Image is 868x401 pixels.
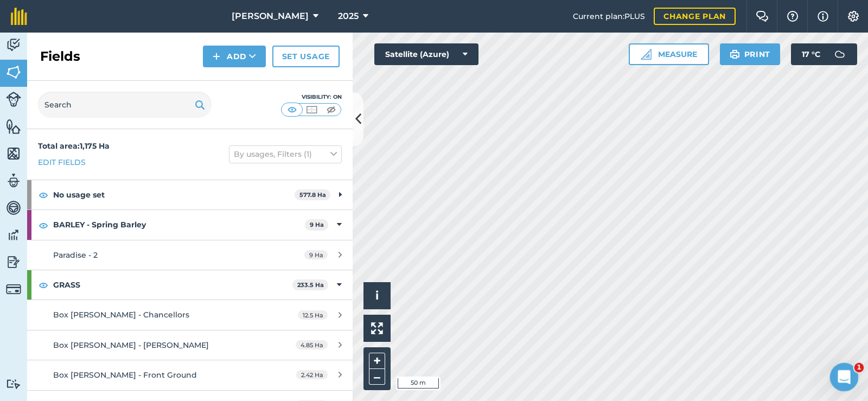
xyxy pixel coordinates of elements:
strong: No usage set [53,180,295,209]
img: svg+xml;base64,PD94bWwgdmVyc2lvbj0iMS4wIiBlbmNvZGluZz0idXRmLTgiPz4KPCEtLSBHZW5lcmF0b3I6IEFkb2JlIE... [6,227,21,243]
img: svg+xml;base64,PHN2ZyB4bWxucz0iaHR0cDovL3d3dy53My5vcmcvMjAwMC9zdmciIHdpZHRoPSI1NiIgaGVpZ2h0PSI2MC... [6,118,21,135]
button: Add [203,46,266,67]
strong: 9 Ha [310,221,324,228]
div: No usage set577.8 Ha [27,180,353,209]
a: Box [PERSON_NAME] - [PERSON_NAME]4.85 Ha [27,330,353,360]
img: Ruler icon [641,49,652,60]
strong: GRASS [53,270,292,300]
span: Box [PERSON_NAME] - Front Ground [53,370,197,380]
img: A cog icon [847,11,860,22]
img: A question mark icon [786,11,799,22]
img: svg+xml;base64,PD94bWwgdmVyc2lvbj0iMS4wIiBlbmNvZGluZz0idXRmLTgiPz4KPCEtLSBHZW5lcmF0b3I6IEFkb2JlIE... [6,254,21,270]
button: – [369,369,385,385]
strong: 577.8 Ha [299,191,326,199]
button: i [363,282,391,309]
img: svg+xml;base64,PHN2ZyB4bWxucz0iaHR0cDovL3d3dy53My5vcmcvMjAwMC9zdmciIHdpZHRoPSIxOSIgaGVpZ2h0PSIyNC... [730,48,740,61]
span: 2025 [338,10,359,23]
strong: Total area : 1,175 Ha [38,141,110,151]
div: BARLEY - Spring Barley9 Ha [27,210,353,239]
img: svg+xml;base64,PHN2ZyB4bWxucz0iaHR0cDovL3d3dy53My5vcmcvMjAwMC9zdmciIHdpZHRoPSIxOCIgaGVpZ2h0PSIyNC... [39,219,48,232]
div: Visibility: On [281,93,342,101]
iframe: Intercom live chat [830,363,859,392]
button: + [369,353,385,369]
span: 9 Ha [304,250,328,259]
a: Paradise - 29 Ha [27,240,353,270]
img: svg+xml;base64,PHN2ZyB4bWxucz0iaHR0cDovL3d3dy53My5vcmcvMjAwMC9zdmciIHdpZHRoPSI1MCIgaGVpZ2h0PSI0MC... [324,104,338,115]
span: [PERSON_NAME] [232,10,309,23]
img: svg+xml;base64,PHN2ZyB4bWxucz0iaHR0cDovL3d3dy53My5vcmcvMjAwMC9zdmciIHdpZHRoPSIxNyIgaGVpZ2h0PSIxNy... [818,10,828,23]
img: svg+xml;base64,PD94bWwgdmVyc2lvbj0iMS4wIiBlbmNvZGluZz0idXRmLTgiPz4KPCEtLSBHZW5lcmF0b3I6IEFkb2JlIE... [829,43,851,65]
a: Change plan [654,8,736,25]
input: Search [38,92,212,118]
div: GRASS233.5 Ha [27,270,353,300]
span: 12.5 Ha [298,310,328,320]
button: Satellite (Azure) [374,43,478,65]
a: Box [PERSON_NAME] - Chancellors12.5 Ha [27,300,353,329]
img: svg+xml;base64,PHN2ZyB4bWxucz0iaHR0cDovL3d3dy53My5vcmcvMjAwMC9zdmciIHdpZHRoPSI1NiIgaGVpZ2h0PSI2MC... [6,64,21,80]
img: svg+xml;base64,PD94bWwgdmVyc2lvbj0iMS4wIiBlbmNvZGluZz0idXRmLTgiPz4KPCEtLSBHZW5lcmF0b3I6IEFkb2JlIE... [6,379,21,389]
img: svg+xml;base64,PD94bWwgdmVyc2lvbj0iMS4wIiBlbmNvZGluZz0idXRmLTgiPz4KPCEtLSBHZW5lcmF0b3I6IEFkb2JlIE... [6,282,21,297]
img: svg+xml;base64,PHN2ZyB4bWxucz0iaHR0cDovL3d3dy53My5vcmcvMjAwMC9zdmciIHdpZHRoPSIxOCIgaGVpZ2h0PSIyNC... [39,188,48,201]
img: svg+xml;base64,PHN2ZyB4bWxucz0iaHR0cDovL3d3dy53My5vcmcvMjAwMC9zdmciIHdpZHRoPSIxNCIgaGVpZ2h0PSIyNC... [213,50,220,63]
span: 1 [854,363,864,373]
img: svg+xml;base64,PHN2ZyB4bWxucz0iaHR0cDovL3d3dy53My5vcmcvMjAwMC9zdmciIHdpZHRoPSI1MCIgaGVpZ2h0PSI0MC... [285,104,299,115]
a: Edit fields [38,156,86,168]
img: svg+xml;base64,PD94bWwgdmVyc2lvbj0iMS4wIiBlbmNvZGluZz0idXRmLTgiPz4KPCEtLSBHZW5lcmF0b3I6IEFkb2JlIE... [6,200,21,216]
span: Box [PERSON_NAME] - [PERSON_NAME] [53,340,209,350]
span: Current plan : PLUS [573,10,645,22]
h2: Fields [40,48,80,65]
span: 17 ° C [802,43,820,65]
button: Measure [629,43,709,65]
button: Print [720,43,781,65]
img: svg+xml;base64,PD94bWwgdmVyc2lvbj0iMS4wIiBlbmNvZGluZz0idXRmLTgiPz4KPCEtLSBHZW5lcmF0b3I6IEFkb2JlIE... [6,37,21,53]
img: fieldmargin Logo [11,8,27,25]
span: 4.85 Ha [296,340,328,349]
strong: BARLEY - Spring Barley [53,210,305,239]
img: Four arrows, one pointing top left, one top right, one bottom right and the last bottom left [371,322,383,334]
strong: 233.5 Ha [297,281,324,289]
span: Paradise - 2 [53,250,98,260]
img: svg+xml;base64,PHN2ZyB4bWxucz0iaHR0cDovL3d3dy53My5vcmcvMjAwMC9zdmciIHdpZHRoPSI1NiIgaGVpZ2h0PSI2MC... [6,145,21,162]
a: Box [PERSON_NAME] - Front Ground2.42 Ha [27,360,353,390]
span: 2.42 Ha [296,370,328,379]
button: By usages, Filters (1) [229,145,342,163]
img: svg+xml;base64,PHN2ZyB4bWxucz0iaHR0cDovL3d3dy53My5vcmcvMjAwMC9zdmciIHdpZHRoPSI1MCIgaGVpZ2h0PSI0MC... [305,104,318,115]
img: svg+xml;base64,PHN2ZyB4bWxucz0iaHR0cDovL3d3dy53My5vcmcvMjAwMC9zdmciIHdpZHRoPSIxOCIgaGVpZ2h0PSIyNC... [39,278,48,291]
img: svg+xml;base64,PD94bWwgdmVyc2lvbj0iMS4wIiBlbmNvZGluZz0idXRmLTgiPz4KPCEtLSBHZW5lcmF0b3I6IEFkb2JlIE... [6,92,21,107]
img: svg+xml;base64,PD94bWwgdmVyc2lvbj0iMS4wIiBlbmNvZGluZz0idXRmLTgiPz4KPCEtLSBHZW5lcmF0b3I6IEFkb2JlIE... [6,173,21,189]
img: Two speech bubbles overlapping with the left bubble in the forefront [756,11,769,22]
span: Box [PERSON_NAME] - Chancellors [53,310,189,320]
button: 17 °C [791,43,857,65]
a: Set usage [272,46,340,67]
span: i [375,289,379,302]
img: svg+xml;base64,PHN2ZyB4bWxucz0iaHR0cDovL3d3dy53My5vcmcvMjAwMC9zdmciIHdpZHRoPSIxOSIgaGVpZ2h0PSIyNC... [195,98,205,111]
